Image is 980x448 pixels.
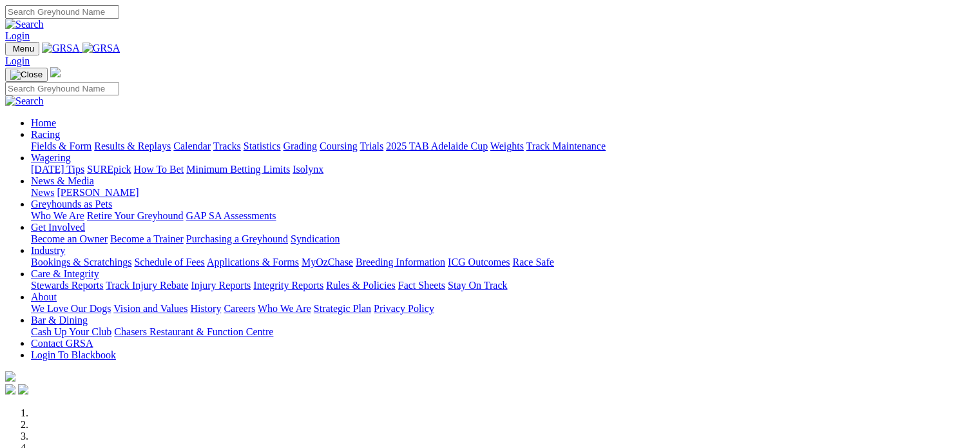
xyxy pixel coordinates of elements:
div: Greyhounds as Pets [31,210,975,222]
button: Toggle navigation [5,68,48,82]
a: GAP SA Assessments [186,210,276,221]
a: Become a Trainer [110,233,184,244]
img: Search [5,19,44,30]
a: Grading [283,141,317,151]
div: Racing [31,141,975,152]
img: Search [5,95,44,107]
a: Login [5,55,30,66]
a: Track Injury Rebate [106,280,188,291]
a: Login To Blackbook [31,349,116,360]
a: Syndication [291,233,340,244]
a: Stay On Track [448,280,507,291]
a: Bookings & Scratchings [31,257,131,268]
a: Minimum Betting Limits [186,164,290,175]
a: Calendar [173,141,211,151]
a: History [190,303,221,314]
a: Strategic Plan [314,303,371,314]
img: GRSA [82,43,120,54]
img: logo-grsa-white.png [5,371,15,382]
a: Vision and Values [113,303,187,314]
a: Track Maintenance [526,141,606,151]
a: Results & Replays [94,141,171,151]
a: SUREpick [87,164,131,175]
a: Who We Are [31,210,84,221]
div: News & Media [31,187,975,199]
div: Care & Integrity [31,280,975,291]
img: twitter.svg [18,384,28,394]
a: Home [31,117,56,128]
button: Toggle navigation [5,42,39,55]
a: Contact GRSA [31,338,93,349]
a: Chasers Restaurant & Function Centre [114,326,273,337]
a: Rules & Policies [326,280,396,291]
a: Get Involved [31,222,85,233]
a: [DATE] Tips [31,164,84,175]
a: Injury Reports [191,280,251,291]
a: How To Bet [134,164,184,175]
a: Statistics [244,141,281,151]
a: Privacy Policy [374,303,434,314]
a: News [31,187,54,198]
a: Login [5,30,30,41]
a: Coursing [320,141,358,151]
a: Schedule of Fees [134,257,204,268]
a: We Love Our Dogs [31,303,111,314]
img: GRSA [42,43,80,54]
input: Search [5,5,119,19]
a: Greyhounds as Pets [31,199,112,209]
a: Become an Owner [31,233,108,244]
a: [PERSON_NAME] [57,187,139,198]
a: Race Safe [512,257,553,268]
a: Retire Your Greyhound [87,210,184,221]
img: logo-grsa-white.png [50,67,61,77]
a: Fact Sheets [398,280,445,291]
img: Close [10,70,43,80]
a: Cash Up Your Club [31,326,111,337]
a: About [31,291,57,302]
a: Stewards Reports [31,280,103,291]
a: Applications & Forms [207,257,299,268]
a: MyOzChase [302,257,353,268]
a: Wagering [31,152,71,163]
a: Trials [360,141,383,151]
a: Racing [31,129,60,140]
div: Bar & Dining [31,326,975,338]
a: 2025 TAB Adelaide Cup [386,141,488,151]
a: Careers [224,303,255,314]
a: Care & Integrity [31,268,99,279]
a: Integrity Reports [253,280,323,291]
img: facebook.svg [5,384,15,394]
a: Weights [490,141,524,151]
a: Industry [31,245,65,256]
a: Tracks [213,141,241,151]
a: Isolynx [293,164,323,175]
a: News & Media [31,175,94,186]
a: Purchasing a Greyhound [186,233,288,244]
div: Industry [31,257,975,268]
a: Breeding Information [356,257,445,268]
a: Fields & Form [31,141,91,151]
a: Who We Are [258,303,311,314]
a: Bar & Dining [31,315,88,326]
div: About [31,303,975,315]
span: Menu [13,44,34,54]
div: Wagering [31,164,975,175]
a: ICG Outcomes [448,257,510,268]
input: Search [5,82,119,95]
div: Get Involved [31,233,975,245]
